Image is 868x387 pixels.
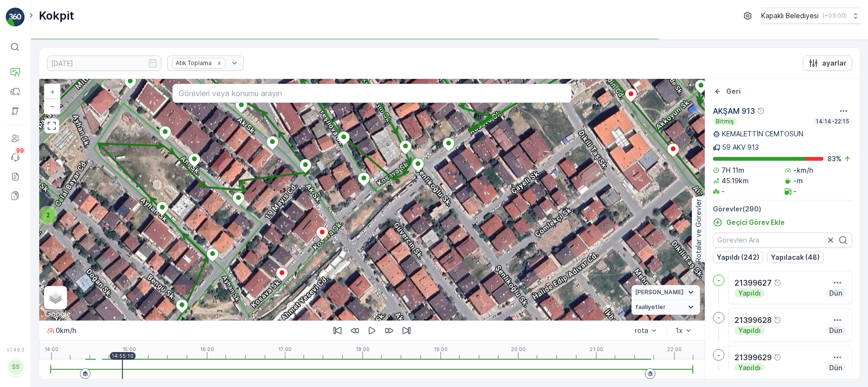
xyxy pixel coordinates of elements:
[713,105,755,117] p: AKŞAM 913
[635,288,684,296] span: [PERSON_NAME]
[112,353,134,359] p: 14:55:10
[635,327,648,334] div: rota
[767,252,823,263] button: Yapılacak (48)
[713,87,741,96] a: Geri
[631,300,700,315] summary: faaliyetler
[50,88,55,96] span: +
[815,118,850,125] p: 14:14-22:15
[38,206,57,225] div: 2
[713,232,852,248] input: Görevleri Ara
[47,55,161,71] input: dd/mm/yyyy
[774,316,781,324] div: Yardım Araç İkonu
[123,346,136,352] p: 15:00
[721,187,725,196] p: -
[715,118,735,125] p: Bitmiş
[774,354,781,361] div: Yardım Araç İkonu
[42,308,73,321] img: Google
[721,176,749,186] p: 45.19km
[828,326,843,335] p: Dün
[761,11,819,21] p: Kapaklı Belediyesi
[717,314,720,321] p: -
[726,218,785,227] p: Geçici Görev Ekle
[6,8,25,27] img: logo
[16,147,24,155] p: 99
[722,143,759,152] p: 59 AKV 913
[6,354,25,379] button: SS
[6,148,25,167] a: 99
[45,287,66,308] a: Layers
[50,102,55,110] span: −
[793,176,803,186] p: -m
[713,218,785,227] a: Geçici Görev Ekle
[717,276,720,284] p: -
[589,346,603,352] p: 21:00
[827,154,842,164] p: 83 %
[721,166,744,175] p: 7H 11m
[774,279,781,287] div: Yardım Araç İkonu
[713,252,763,263] button: Yapıldı (242)
[42,308,73,321] a: Bu bölgeyi Google Haritalar'da açın (yeni pencerede açılır)
[511,346,526,352] p: 20:00
[45,99,59,113] a: Uzaklaştır
[793,187,797,196] p: -
[734,277,772,288] p: 21399627
[717,351,720,359] p: -
[722,129,803,139] p: KEMALETTİN CEMTOSUN
[635,303,665,311] span: faaliyetler
[793,166,813,175] p: -km/h
[734,352,772,363] p: 21399629
[56,326,76,335] p: 0 km/h
[737,288,762,298] p: Yapıldı
[694,199,703,262] p: Rotalar ve Görevler
[828,288,843,298] p: Dün
[717,253,759,262] p: Yapıldı (242)
[6,347,25,353] span: v 1.49.3
[200,346,214,352] p: 16:00
[45,346,58,352] p: 14:00
[676,327,683,334] div: 1x
[278,346,292,352] p: 17:00
[757,107,765,115] div: Yardım Araç İkonu
[803,55,852,71] button: ayarlar
[734,314,772,326] p: 21399628
[45,85,59,99] a: Yakınlaştır
[822,58,846,68] p: ayarlar
[761,8,860,24] button: Kapaklı Belediyesi(+03:00)
[737,326,762,335] p: Yapıldı
[172,84,572,103] input: Görevleri veya konumu arayın
[39,8,74,23] p: Kokpit
[46,211,50,219] span: 2
[713,204,852,214] p: Görevler ( 290 )
[667,346,682,352] p: 22:00
[828,363,843,373] p: Dün
[8,359,23,375] div: SS
[771,253,820,262] p: Yapılacak (48)
[726,87,741,96] p: Geri
[737,363,762,373] p: Yapıldı
[356,346,370,352] p: 18:00
[631,285,700,300] summary: [PERSON_NAME]
[823,12,847,20] p: ( +03:00 )
[434,346,448,352] p: 19:00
